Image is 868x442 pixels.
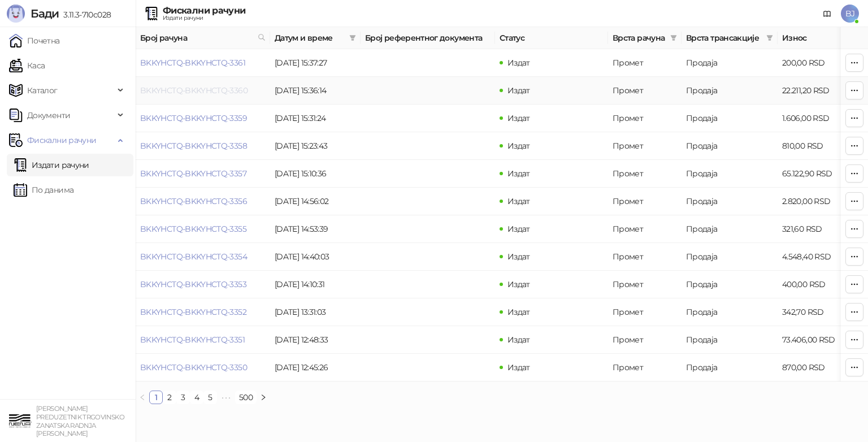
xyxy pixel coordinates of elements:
[163,6,245,15] div: Фискални рачуни
[778,271,857,298] td: 400,00 RSD
[150,391,162,404] a: 1
[190,391,203,404] a: 4
[507,141,530,151] span: Издат
[270,354,361,382] td: [DATE] 12:45:26
[778,49,857,77] td: 200,00 RSD
[140,279,246,289] a: BKKYHCTQ-BKKYHCTQ-3353
[778,298,857,326] td: 342,70 RSD
[136,354,270,382] td: BKKYHCTQ-BKKYHCTQ-3350
[140,362,247,372] a: BKKYHCTQ-BKKYHCTQ-3350
[778,132,857,160] td: 810,00 RSD
[608,188,682,215] td: Промет
[764,29,775,46] span: filter
[140,141,247,151] a: BKKYHCTQ-BKKYHCTQ-3358
[136,298,270,326] td: BKKYHCTQ-BKKYHCTQ-3352
[782,32,841,44] span: Износ
[136,160,270,188] td: BKKYHCTQ-BKKYHCTQ-3357
[203,391,217,404] li: 5
[608,298,682,326] td: Промет
[608,49,682,77] td: Промет
[217,391,235,404] li: Следећих 5 Страна
[495,27,608,49] th: Статус
[270,298,361,326] td: [DATE] 13:31:03
[270,49,361,77] td: [DATE] 15:37:27
[9,410,32,432] img: 64x64-companyLogo-82da5d90-fd56-4d4e-a6cd-cc51c66be7ee.png
[9,29,60,52] a: Почетна
[204,391,216,404] a: 5
[140,113,247,123] a: BKKYHCTQ-BKKYHCTQ-3359
[270,77,361,105] td: [DATE] 15:36:14
[136,243,270,271] td: BKKYHCTQ-BKKYHCTQ-3354
[682,215,778,243] td: Продаја
[608,27,682,49] th: Врста рачуна
[176,391,190,404] li: 3
[270,188,361,215] td: [DATE] 14:56:02
[235,391,257,404] li: 500
[682,271,778,298] td: Продаја
[139,394,146,401] span: left
[347,29,358,46] span: filter
[608,354,682,382] td: Промет
[190,391,203,404] li: 4
[136,77,270,105] td: BKKYHCTQ-BKKYHCTQ-3360
[217,391,235,404] span: •••
[260,394,267,401] span: right
[778,243,857,271] td: 4.548,40 RSD
[270,215,361,243] td: [DATE] 14:53:39
[270,243,361,271] td: [DATE] 14:40:03
[163,391,176,404] a: 2
[136,105,270,132] td: BKKYHCTQ-BKKYHCTQ-3359
[27,104,70,127] span: Документи
[608,326,682,354] td: Промет
[778,215,857,243] td: 321,60 RSD
[7,5,25,23] img: Logo
[613,32,666,44] span: Врста рачуна
[257,391,270,404] button: right
[140,32,253,44] span: Број рачуна
[149,391,163,404] li: 1
[59,10,111,20] span: 3.11.3-710c028
[608,132,682,160] td: Промет
[682,188,778,215] td: Продаја
[608,160,682,188] td: Промет
[140,85,248,96] a: BKKYHCTQ-BKKYHCTQ-3360
[136,391,149,404] li: Претходна страна
[270,160,361,188] td: [DATE] 15:10:36
[682,160,778,188] td: Продаја
[136,27,270,49] th: Број рачуна
[270,132,361,160] td: [DATE] 15:23:43
[778,188,857,215] td: 2.820,00 RSD
[140,196,247,206] a: BKKYHCTQ-BKKYHCTQ-3356
[163,391,176,404] li: 2
[507,335,530,345] span: Издат
[27,129,96,151] span: Фискални рачуни
[140,252,247,262] a: BKKYHCTQ-BKKYHCTQ-3354
[136,188,270,215] td: BKKYHCTQ-BKKYHCTQ-3356
[136,391,149,404] button: left
[140,58,245,68] a: BKKYHCTQ-BKKYHCTQ-3361
[778,160,857,188] td: 65.122,90 RSD
[361,27,495,49] th: Број референтног документа
[686,32,762,44] span: Врста трансакције
[682,105,778,132] td: Продаја
[349,34,356,41] span: filter
[778,77,857,105] td: 22.211,20 RSD
[507,307,530,317] span: Издат
[507,113,530,123] span: Издат
[608,271,682,298] td: Промет
[841,5,859,23] span: BJ
[507,362,530,372] span: Издат
[275,32,345,44] span: Датум и време
[270,271,361,298] td: [DATE] 14:10:31
[778,326,857,354] td: 73.406,00 RSD
[507,252,530,262] span: Издат
[257,391,270,404] li: Следећа страна
[136,49,270,77] td: BKKYHCTQ-BKKYHCTQ-3361
[668,29,679,46] span: filter
[682,354,778,382] td: Продаја
[507,196,530,206] span: Издат
[140,168,246,179] a: BKKYHCTQ-BKKYHCTQ-3357
[9,54,45,77] a: Каса
[507,224,530,234] span: Издат
[682,243,778,271] td: Продаја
